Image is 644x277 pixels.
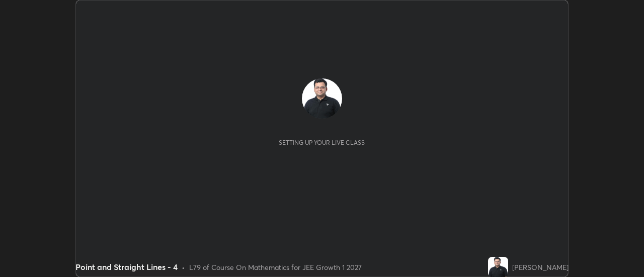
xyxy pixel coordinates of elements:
[75,261,178,273] div: Point and Straight Lines - 4
[302,78,342,119] img: b4f817cce9984ba09e1777588c900f31.jpg
[189,262,362,272] div: L79 of Course On Mathematics for JEE Growth 1 2027
[488,257,508,277] img: b4f817cce9984ba09e1777588c900f31.jpg
[182,262,185,272] div: •
[512,262,569,272] div: [PERSON_NAME]
[279,139,365,146] div: Setting up your live class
